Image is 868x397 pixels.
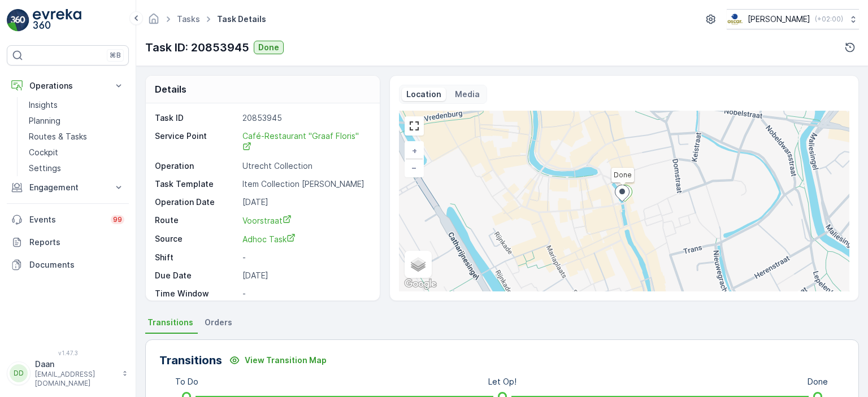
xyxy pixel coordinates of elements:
[24,113,129,129] a: Planning
[245,355,327,366] p: View Transition Map
[242,288,367,299] p: -
[155,160,238,172] p: Operation
[242,197,367,208] p: [DATE]
[402,277,439,291] img: Google
[406,252,431,277] a: Layers
[488,376,517,387] p: Let Op!
[29,214,104,225] p: Events
[242,252,367,263] p: -
[242,112,367,124] p: 20853945
[411,163,417,172] span: −
[29,147,58,158] p: Cockpit
[155,130,238,154] p: Service Point
[155,270,238,281] p: Due Date
[29,182,106,193] p: Engagement
[24,97,129,113] a: Insights
[7,176,129,199] button: Engagement
[254,41,284,54] button: Done
[155,288,238,299] p: Time Window
[29,259,124,271] p: Documents
[29,163,61,174] p: Settings
[412,146,417,155] span: +
[7,359,129,388] button: DDDaan[EMAIL_ADDRESS][DOMAIN_NAME]
[242,178,367,190] p: Item Collection [PERSON_NAME]
[147,317,193,328] span: Transitions
[402,277,439,291] a: Open this area in Google Maps (opens a new window)
[155,233,238,245] p: Source
[29,115,60,126] p: Planning
[24,129,129,145] a: Routes & Tasks
[24,145,129,160] a: Cockpit
[24,160,129,176] a: Settings
[155,215,238,226] p: Route
[242,234,296,244] span: Adhoc Task
[222,351,333,369] button: View Transition Map
[29,99,58,111] p: Insights
[155,197,238,208] p: Operation Date
[10,364,28,382] div: DD
[7,254,129,276] a: Documents
[29,237,124,248] p: Reports
[35,359,116,370] p: Daan
[242,233,367,245] a: Adhoc Task
[748,14,810,25] p: [PERSON_NAME]
[29,131,87,142] p: Routes & Tasks
[147,17,160,27] a: Homepage
[175,376,198,387] p: To Do
[727,13,743,25] img: basis-logo_rgb2x.png
[7,75,129,97] button: Operations
[242,130,367,154] a: Café-Restaurant "Graaf Floris"
[242,160,367,172] p: Utrecht Collection
[7,231,129,254] a: Reports
[406,142,423,159] a: Zoom In
[242,215,367,226] a: Voorstraat
[455,89,480,100] p: Media
[727,9,859,29] button: [PERSON_NAME](+02:00)
[406,117,423,134] a: View Fullscreen
[155,178,238,190] p: Task Template
[242,216,292,225] span: Voorstraat
[808,376,828,387] p: Done
[406,89,441,100] p: Location
[7,208,129,231] a: Events99
[159,352,222,369] p: Transitions
[258,42,279,53] p: Done
[242,270,367,281] p: [DATE]
[205,317,232,328] span: Orders
[155,112,238,124] p: Task ID
[113,215,122,224] p: 99
[815,15,843,24] p: ( +02:00 )
[155,82,186,96] p: Details
[242,131,359,152] span: Café-Restaurant "Graaf Floris"
[177,14,200,24] a: Tasks
[7,9,29,32] img: logo
[29,80,106,91] p: Operations
[215,14,268,25] span: Task Details
[110,51,121,60] p: ⌘B
[406,159,423,176] a: Zoom Out
[35,370,116,388] p: [EMAIL_ADDRESS][DOMAIN_NAME]
[33,9,81,32] img: logo_light-DOdMpM7g.png
[145,39,249,56] p: Task ID: 20853945
[155,252,238,263] p: Shift
[7,350,129,356] span: v 1.47.3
